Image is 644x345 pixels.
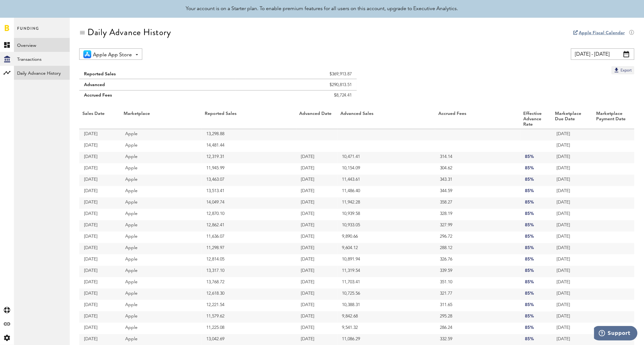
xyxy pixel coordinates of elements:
td: [DATE] [296,243,338,254]
td: [DATE] [296,198,338,209]
td: 11,636.07 [202,232,296,243]
td: [DATE] [552,254,593,266]
td: [DATE] [79,209,120,220]
td: Apple [120,266,202,277]
td: Apple [120,175,202,186]
td: 85% [520,220,552,232]
td: 11,703.41 [338,277,435,289]
td: [DATE] [296,186,338,198]
td: [DATE] [552,198,593,209]
td: [DATE] [79,232,120,243]
td: 11,298.97 [202,243,296,254]
td: [DATE] [79,266,120,277]
td: 358.27 [435,198,520,209]
img: 21.png [83,50,91,58]
td: 85% [520,289,552,300]
td: [DATE] [296,289,338,300]
td: 295.28 [435,311,520,323]
td: [DATE] [79,254,120,266]
td: [DATE] [79,152,120,163]
td: 85% [520,311,552,323]
button: Export [612,66,634,74]
td: 10,388.31 [338,300,435,311]
td: [DATE] [296,163,338,175]
td: 304.62 [435,163,520,175]
td: 10,891.94 [338,254,435,266]
td: 85% [520,163,552,175]
td: 11,443.61 [338,175,435,186]
td: 12,870.10 [202,209,296,220]
iframe: Opens a widget where you can find more information [594,326,638,342]
th: Advanced Sales [338,110,435,129]
a: Daily Advance History [14,66,70,80]
td: 12,814.05 [202,254,296,266]
td: Advanced [79,79,235,91]
td: 13,463.07 [202,175,296,186]
td: 9,541.32 [338,323,435,334]
th: Marketplace Payment Date [593,110,634,129]
td: 13,317.10 [202,266,296,277]
a: Transactions [14,52,70,66]
td: 13,768.72 [202,277,296,289]
td: [DATE] [79,198,120,209]
td: [DATE] [79,175,120,186]
td: 85% [520,300,552,311]
td: [DATE] [79,323,120,334]
td: Apple [120,277,202,289]
td: [DATE] [552,232,593,243]
td: 10,939.58 [338,209,435,220]
td: 328.19 [435,209,520,220]
td: [DATE] [552,289,593,300]
td: [DATE] [552,323,593,334]
td: [DATE] [79,289,120,300]
td: [DATE] [552,300,593,311]
td: [DATE] [79,311,120,323]
td: [DATE] [296,152,338,163]
td: [DATE] [552,277,593,289]
th: Effective Advance Rate [520,110,552,129]
td: Apple [120,198,202,209]
td: 10,154.09 [338,163,435,175]
td: [DATE] [296,266,338,277]
td: 11,319.54 [338,266,435,277]
td: [DATE] [552,243,593,254]
span: Funding [17,25,39,38]
td: Apple [120,243,202,254]
td: $290,813.51 [235,79,357,91]
td: $369,913.87 [235,66,357,79]
td: 296.72 [435,232,520,243]
td: 85% [520,186,552,198]
td: 85% [520,243,552,254]
td: 9,890.66 [338,232,435,243]
td: 12,862.41 [202,220,296,232]
td: 10,725.56 [338,289,435,300]
a: Apple Fiscal Calendar [579,31,625,35]
td: [DATE] [552,129,593,141]
td: [DATE] [79,186,120,198]
div: Your account is on a Starter plan. To enable premium features for all users on this account, upgr... [186,5,458,13]
td: 13,513.41 [202,186,296,198]
td: 85% [520,323,552,334]
div: Daily Advance History [87,27,171,37]
td: 85% [520,232,552,243]
td: [DATE] [552,311,593,323]
td: Reported Sales [79,66,235,79]
td: 85% [520,198,552,209]
td: 351.10 [435,277,520,289]
td: [DATE] [79,129,120,141]
td: [DATE] [296,220,338,232]
td: Apple [120,323,202,334]
th: Advanced Date [296,110,338,129]
td: 9,604.12 [338,243,435,254]
td: 12,221.54 [202,300,296,311]
td: Apple [120,141,202,152]
td: [DATE] [79,141,120,152]
td: 11,942.28 [338,198,435,209]
td: [DATE] [552,266,593,277]
td: 326.76 [435,254,520,266]
td: [DATE] [552,209,593,220]
td: Apple [120,311,202,323]
td: 11,225.08 [202,323,296,334]
th: Sales Date [79,110,120,129]
td: [DATE] [552,152,593,163]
